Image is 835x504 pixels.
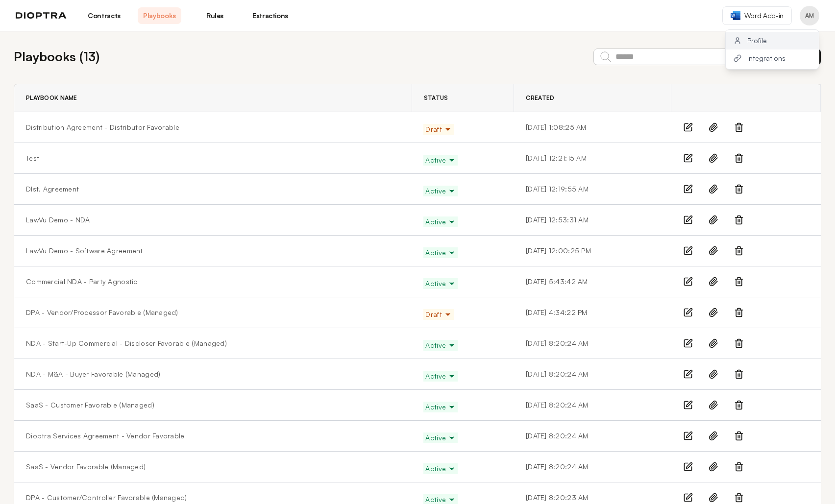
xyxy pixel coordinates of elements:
[425,248,456,258] span: Active
[514,452,671,482] td: [DATE] 8:20:24 AM
[82,7,126,24] a: Contracts
[423,463,458,474] button: Active
[423,186,458,196] button: Active
[514,236,671,266] td: [DATE] 12:00:25 PM
[423,216,458,227] button: Active
[731,11,740,20] img: word
[726,49,819,67] button: Integrations
[26,400,154,410] a: SaaS - Customer Favorable (Managed)
[26,493,187,503] a: DPA - Customer/Controller Favorable (Managed)
[26,94,77,102] span: Playbook Name
[26,338,227,348] a: NDA - Start-Up Commercial - Discloser Favorable (Managed)
[425,433,456,443] span: Active
[26,122,179,132] a: Distribution Agreement - Distributor Favorable
[514,143,671,174] td: [DATE] 12:21:15 AM
[514,112,671,143] td: [DATE] 1:08:25 AM
[26,184,79,194] a: DIst. Agreement
[425,217,456,227] span: Active
[16,12,67,19] img: logo
[248,7,292,24] a: Extractions
[26,369,160,379] a: NDA - M&A - Buyer Favorable (Managed)
[514,390,671,421] td: [DATE] 8:20:24 AM
[514,266,671,297] td: [DATE] 5:43:42 AM
[726,32,819,49] button: Profile
[423,309,453,320] button: Draft
[514,359,671,390] td: [DATE] 8:20:24 AM
[26,215,90,225] a: LawVu Demo - NDA
[423,432,458,443] button: Active
[425,340,456,350] span: Active
[423,124,453,135] button: Draft
[744,11,784,21] span: Word Add-in
[425,279,456,288] span: Active
[425,124,451,134] span: Draft
[425,371,456,381] span: Active
[26,153,39,163] a: Test
[26,462,146,472] a: SaaS - Vendor Favorable (Managed)
[514,174,671,205] td: [DATE] 12:19:55 AM
[425,402,456,412] span: Active
[423,340,458,351] button: Active
[514,421,671,452] td: [DATE] 8:20:24 AM
[424,94,448,102] span: Status
[800,6,819,25] button: Profile menu
[423,371,458,382] button: Active
[423,402,458,412] button: Active
[722,6,792,25] a: Word Add-in
[425,310,451,319] span: Draft
[423,155,458,166] button: Active
[526,94,554,102] span: Created
[26,431,185,441] a: Dioptra Services Agreement - Vendor Favorable
[138,7,181,24] a: Playbooks
[14,47,99,66] h2: Playbooks ( 13 )
[423,247,458,258] button: Active
[425,464,456,474] span: Active
[423,278,458,289] button: Active
[26,277,138,287] a: Commercial NDA - Party Agnostic
[26,246,143,256] a: LawVu Demo - Software Agreement
[26,308,178,317] a: DPA - Vendor/Processor Favorable (Managed)
[193,7,237,24] a: Rules
[425,186,456,196] span: Active
[425,155,456,165] span: Active
[514,328,671,359] td: [DATE] 8:20:24 AM
[514,297,671,328] td: [DATE] 4:34:22 PM
[514,205,671,236] td: [DATE] 12:53:31 AM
